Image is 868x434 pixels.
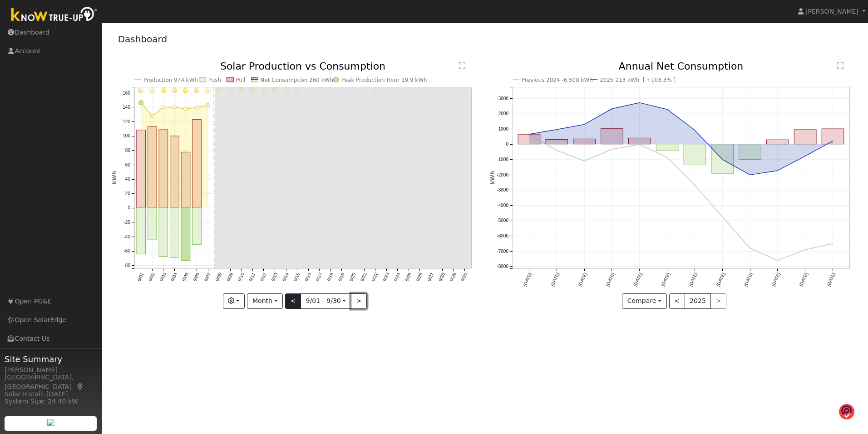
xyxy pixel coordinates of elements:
circle: onclick="" [638,101,641,105]
text: 9/16 [304,272,312,283]
div: Solar Install: [DATE] [5,389,97,399]
text: 9/24 [393,272,401,283]
rect: onclick="" [656,144,678,151]
button: Compare [622,293,667,309]
text: 2025 213 kWh [ +103.3% ] [600,77,676,83]
text: 9/08 [214,272,222,283]
rect: onclick="" [767,140,789,144]
text:  [837,62,843,69]
text: -60 [123,249,130,254]
circle: onclick="" [161,106,165,109]
text: [DATE] [771,272,781,287]
text: [DATE] [799,272,809,287]
text: 20 [125,191,130,196]
a: Map [76,383,84,390]
text: 100 [123,134,130,139]
span: Site Summary [5,353,97,365]
text: 9/15 [292,272,301,283]
text: 9/05 [181,272,189,283]
text: 9/19 [337,272,345,283]
circle: onclick="" [721,158,725,161]
circle: onclick="" [206,103,210,107]
div: System Size: 24.40 kW [5,397,97,406]
text: [DATE] [522,272,533,287]
text: 140 [123,105,130,110]
img: o1IwAAAABJRU5ErkJggg== [839,404,854,420]
circle: onclick="" [831,242,835,246]
text: 40 [125,177,130,182]
circle: onclick="" [776,169,779,172]
text: 9/02 [148,272,156,283]
circle: onclick="" [748,173,752,177]
circle: onclick="" [555,149,558,152]
text: [DATE] [688,272,698,287]
rect: onclick="" [136,130,145,208]
rect: onclick="" [794,130,817,144]
text: 9/06 [192,272,200,283]
rect: onclick="" [573,139,596,144]
i: 9/06 - Clear [194,87,199,93]
rect: onclick="" [711,144,734,173]
rect: onclick="" [159,130,168,208]
text: [DATE] [633,272,643,287]
text: kWh [489,171,496,185]
circle: onclick="" [195,106,198,110]
rect: onclick="" [684,144,706,165]
circle: onclick="" [638,143,641,146]
circle: onclick="" [173,106,176,109]
text: [DATE] [826,272,837,287]
text: 9/29 [449,272,457,283]
text: 9/18 [326,272,334,283]
text: 9/03 [158,272,167,283]
rect: onclick="" [181,152,190,208]
button: 2025 [685,293,711,309]
circle: onclick="" [150,114,154,118]
rect: onclick="" [739,144,761,160]
text: 120 [123,119,130,124]
text: -80 [123,263,130,268]
text: 9/25 [404,272,412,283]
text: 9/23 [382,272,390,283]
text: 9/22 [370,272,379,283]
circle: onclick="" [693,128,697,132]
text: 2000 [498,111,509,116]
circle: onclick="" [528,132,531,136]
text: [DATE] [577,272,588,287]
circle: onclick="" [555,128,558,131]
div: [PERSON_NAME] [5,365,97,375]
rect: onclick="" [159,208,168,257]
circle: onclick="" [748,247,752,250]
rect: onclick="" [546,140,568,144]
circle: onclick="" [610,147,614,151]
text: kWh [111,171,118,185]
i: 9/05 - Clear [182,87,188,93]
text: 0 [506,142,508,147]
circle: onclick="" [184,107,187,111]
button: 9/01 - 9/30 [301,293,351,309]
text: -40 [123,234,130,239]
text: Push [208,77,221,83]
text: Pull [236,77,245,83]
text: 9/28 [438,272,446,283]
circle: onclick="" [138,101,143,105]
circle: onclick="" [582,159,586,163]
text: 9/17 [315,272,323,283]
text: 160 [123,91,130,96]
rect: onclick="" [822,129,844,144]
text: 9/30 [460,272,468,283]
text: 9/27 [426,272,434,283]
rect: onclick="" [601,128,623,144]
text: [DATE] [660,272,671,287]
i: 9/03 - Clear [160,87,166,93]
i: 9/04 - Clear [172,87,177,93]
rect: onclick="" [629,138,651,144]
button: < [285,293,301,309]
text: [DATE] [605,272,616,287]
rect: onclick="" [170,208,179,258]
rect: onclick="" [148,208,157,240]
text: 9/11 [248,272,256,283]
text: 9/12 [259,272,267,283]
text: 1000 [498,126,509,131]
text: 60 [125,162,130,167]
text: 9/14 [281,272,290,283]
